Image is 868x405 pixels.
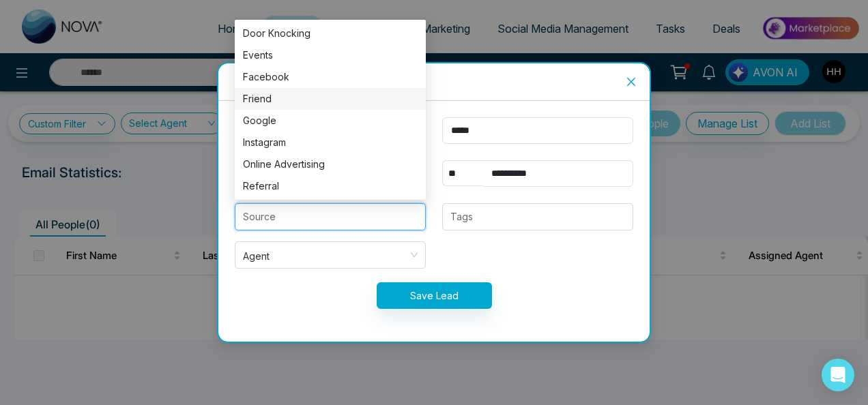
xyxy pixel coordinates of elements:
[243,113,418,128] div: Google
[243,179,418,194] div: Referral
[243,135,418,150] div: Instagram
[377,282,492,309] button: Save Lead
[235,175,426,197] div: Referral
[243,91,418,106] div: Friend
[235,44,426,66] div: Events
[613,63,650,100] button: Close
[235,132,426,153] div: Instagram
[626,76,637,87] span: close
[235,88,426,110] div: Friend
[235,110,426,132] div: Google
[235,66,426,88] div: Facebook
[235,153,426,175] div: Online Advertising
[243,157,418,172] div: Online Advertising
[822,359,854,391] div: Open Intercom Messenger
[235,22,426,44] div: Door Knocking
[243,70,418,85] div: Facebook
[235,74,633,89] div: Add New Lead
[243,26,418,41] div: Door Knocking
[243,246,418,264] span: Agent
[243,48,418,63] div: Events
